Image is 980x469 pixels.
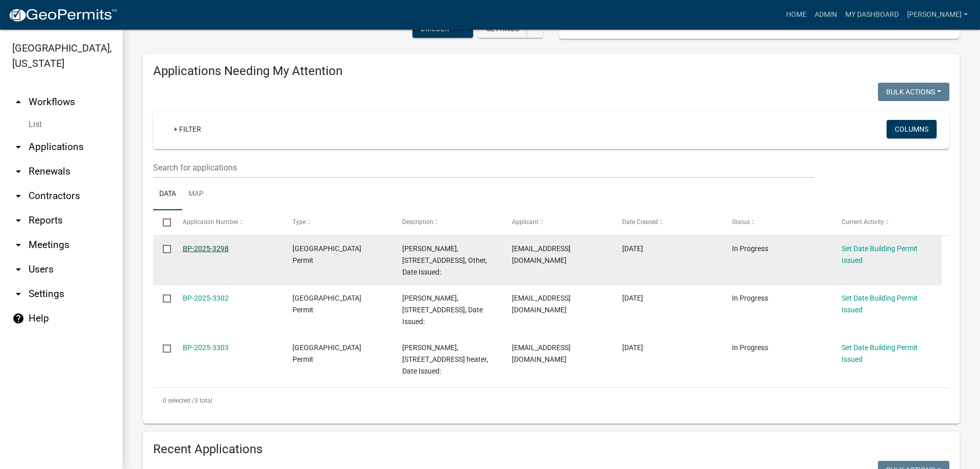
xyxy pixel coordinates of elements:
[732,294,768,302] span: In Progress
[12,141,24,153] i: arrow_drop_down
[163,397,194,404] span: 0 selected /
[732,218,750,226] span: Status
[622,294,643,302] span: 09/10/2025
[842,294,918,314] a: Set Date Building Permit Issued
[183,218,238,226] span: Application Number
[173,210,282,235] datatable-header-cell: Application Number
[732,244,768,253] span: In Progress
[622,244,643,253] span: 09/12/2025
[402,343,488,375] span: DANIEL CUNNINGHAM, 1362 277TH LN NW, Water heater, Date Issued:
[722,210,832,235] datatable-header-cell: Status
[402,294,483,326] span: DANIEL CUNNINGHAM, 1362 277TH LN NW, Furnace, Date Issued:
[12,214,24,227] i: arrow_drop_down
[153,442,949,457] h4: Recent Applications
[878,83,949,101] button: Bulk Actions
[887,120,937,138] button: Columns
[512,343,571,363] span: ic@calldeans.com
[512,294,571,314] span: ic@calldeans.com
[842,218,884,226] span: Current Activity
[832,210,942,235] datatable-header-cell: Current Activity
[622,218,658,226] span: Date Created
[183,294,229,302] a: BP-2025-3302
[153,157,814,178] input: Search for applications
[292,218,306,226] span: Type
[512,218,538,226] span: Applicant
[12,288,24,300] i: arrow_drop_down
[782,5,811,24] a: Home
[292,343,361,363] span: Isanti County Building Permit
[12,263,24,276] i: arrow_drop_down
[393,210,502,235] datatable-header-cell: Description
[153,388,949,413] div: 3 total
[12,239,24,251] i: arrow_drop_down
[183,343,229,352] a: BP-2025-3303
[165,120,209,138] a: + Filter
[153,178,182,211] a: Data
[512,244,571,264] span: ic@calldeans.com
[842,343,918,363] a: Set Date Building Permit Issued
[183,244,229,253] a: BP-2025-3298
[402,218,433,226] span: Description
[153,64,949,79] h4: Applications Needing My Attention
[622,343,643,352] span: 09/10/2025
[402,244,487,276] span: BRUCE I WUORNOS, 32051 VIRGO ST NE, Other, Date Issued:
[612,210,722,235] datatable-header-cell: Date Created
[478,19,527,38] button: Settings
[292,294,361,314] span: Isanti County Building Permit
[153,210,173,235] datatable-header-cell: Select
[12,165,24,178] i: arrow_drop_down
[292,244,361,264] span: Isanti County Building Permit
[502,210,612,235] datatable-header-cell: Applicant
[12,312,24,325] i: help
[12,96,24,108] i: arrow_drop_up
[182,178,210,211] a: Map
[842,244,918,264] a: Set Date Building Permit Issued
[283,210,393,235] datatable-header-cell: Type
[811,5,841,24] a: Admin
[412,19,457,38] button: Builder
[732,343,768,352] span: In Progress
[12,190,24,202] i: arrow_drop_down
[903,5,972,24] a: [PERSON_NAME]
[841,5,903,24] a: My Dashboard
